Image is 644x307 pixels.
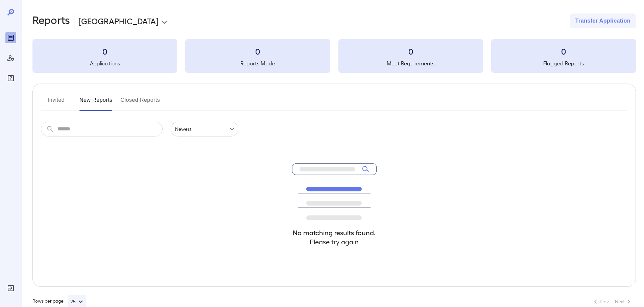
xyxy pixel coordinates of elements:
h3: 0 [491,46,636,57]
div: Newest [171,122,238,136]
button: Invited [41,95,71,111]
h5: Meet Requirements [338,59,483,67]
h5: Reports Made [185,59,330,67]
button: New Reports [79,95,113,111]
h4: No matching results found. [292,228,377,237]
summary: 0Applications0Reports Made0Meet Requirements0Flagged Reports [32,39,636,73]
h5: Applications [32,59,177,67]
h3: 0 [32,46,177,57]
div: FAQ [5,73,16,84]
button: Closed Reports [121,95,160,111]
p: [GEOGRAPHIC_DATA] [78,16,159,26]
h5: Flagged Reports [491,59,636,67]
h4: Please try again [292,237,377,246]
button: Transfer Application [570,13,636,28]
div: Log Out [5,283,16,294]
h3: 0 [338,46,483,57]
nav: pagination navigation [589,296,636,307]
div: Manage Users [5,53,16,63]
h3: 0 [185,46,330,57]
h2: Reports [32,13,70,28]
div: Reports [5,32,16,43]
